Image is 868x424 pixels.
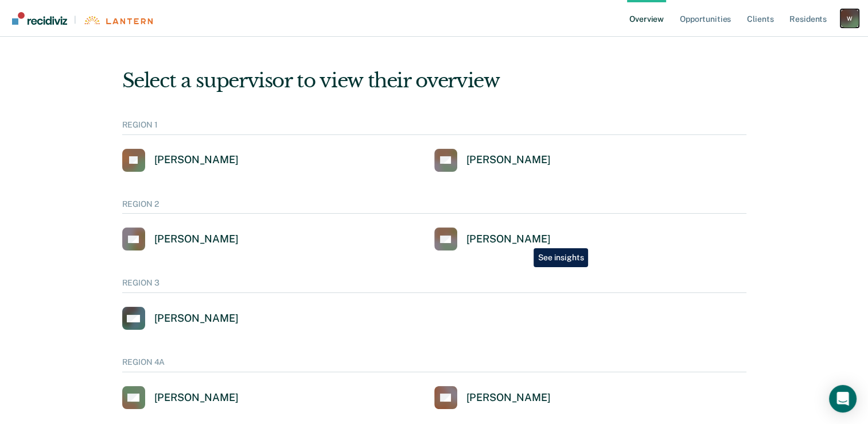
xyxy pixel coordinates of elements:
div: Select a supervisor to view their overview [122,69,746,92]
div: REGION 3 [122,278,746,293]
a: [PERSON_NAME] [122,228,239,250]
a: [PERSON_NAME] [122,386,239,409]
a: [PERSON_NAME] [122,307,239,330]
a: [PERSON_NAME] [434,149,551,172]
a: [PERSON_NAME] [122,149,239,172]
div: [PERSON_NAME] [154,153,239,167]
span: | [67,15,83,25]
div: REGION 2 [122,199,746,214]
div: [PERSON_NAME] [466,391,551,404]
a: [PERSON_NAME] [434,386,551,409]
div: REGION 4A [122,357,746,372]
div: [PERSON_NAME] [154,391,239,404]
div: [PERSON_NAME] [466,233,551,246]
div: [PERSON_NAME] [466,153,551,167]
div: Open Intercom Messenger [829,385,857,413]
button: Profile dropdown button [840,9,859,28]
a: [PERSON_NAME] [434,228,551,250]
div: REGION 1 [122,120,746,135]
img: Recidiviz [12,12,67,25]
img: Lantern [83,16,153,25]
div: [PERSON_NAME] [154,233,239,246]
div: [PERSON_NAME] [154,312,239,325]
div: W [840,9,859,28]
